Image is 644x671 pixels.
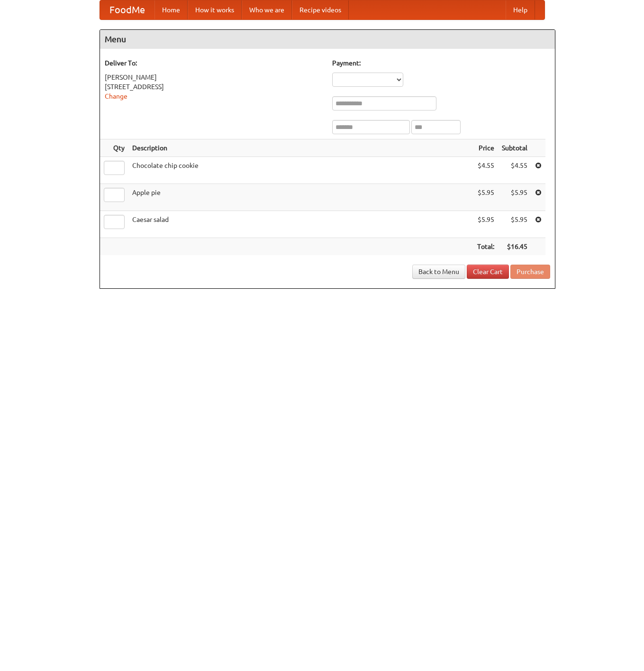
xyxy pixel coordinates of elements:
[467,265,509,279] a: Clear Cart
[188,0,242,19] a: How it works
[332,58,550,68] h5: Payment:
[242,0,292,19] a: Who we are
[105,92,127,100] a: Change
[498,184,531,211] td: $5.95
[100,139,128,157] th: Qty
[473,139,498,157] th: Price
[473,238,498,256] th: Total:
[154,0,188,19] a: Home
[498,157,531,184] td: $4.55
[506,0,535,19] a: Help
[105,58,323,68] h5: Deliver To:
[128,184,473,211] td: Apple pie
[100,0,154,19] a: FoodMe
[292,0,349,19] a: Recipe videos
[128,157,473,184] td: Chocolate chip cookie
[473,211,498,238] td: $5.95
[498,211,531,238] td: $5.95
[473,157,498,184] td: $4.55
[510,265,550,279] button: Purchase
[105,82,323,92] div: [STREET_ADDRESS]
[128,139,473,157] th: Description
[128,211,473,238] td: Caesar salad
[100,30,555,49] h4: Menu
[473,184,498,211] td: $5.95
[498,238,531,256] th: $16.45
[105,73,323,82] div: [PERSON_NAME]
[412,265,465,279] a: Back to Menu
[498,139,531,157] th: Subtotal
